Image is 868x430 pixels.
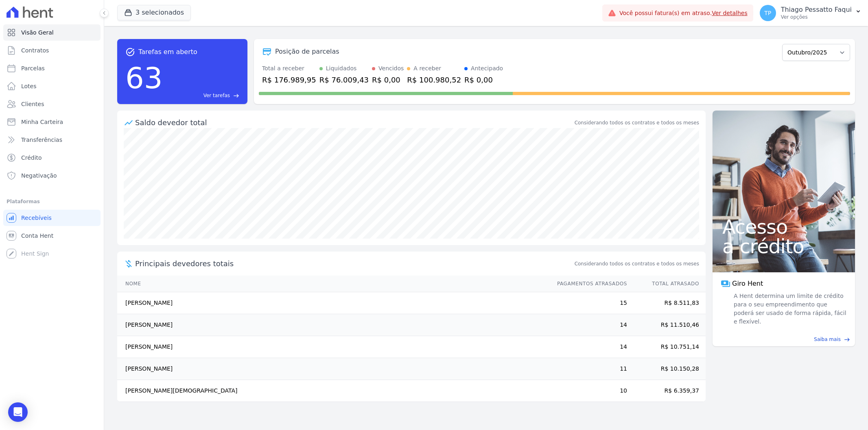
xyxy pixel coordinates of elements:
span: task_alt [125,47,135,57]
th: Pagamentos Atrasados [549,276,627,292]
td: R$ 10.751,14 [627,336,706,358]
a: Ver detalhes [712,10,748,16]
p: Thiago Pessatto Faqui [781,6,852,14]
th: Nome [117,276,549,292]
div: Considerando todos os contratos e todos os meses [575,119,699,126]
span: Lotes [21,82,37,90]
td: [PERSON_NAME] [117,358,549,380]
span: Saiba mais [814,336,841,343]
span: Ver tarefas [203,92,230,99]
div: R$ 176.989,95 [262,74,316,85]
span: Negativação [21,172,57,180]
span: Clientes [21,100,44,108]
span: Principais devedores totais [135,258,573,269]
span: Visão Geral [21,28,54,37]
a: Clientes [3,96,101,112]
span: Tarefas em aberto [138,47,197,57]
a: Recebíveis [3,210,101,226]
td: 14 [549,314,627,336]
a: Conta Hent [3,228,101,244]
span: Você possui fatura(s) em atraso. [619,9,748,17]
div: R$ 76.009,43 [319,74,369,85]
span: Recebíveis [21,214,52,222]
a: Negativação [3,167,101,184]
td: [PERSON_NAME] [117,336,549,358]
span: Giro Hent [732,279,763,289]
td: R$ 11.510,46 [627,314,706,336]
a: Contratos [3,42,101,59]
a: Minha Carteira [3,114,101,130]
a: Visão Geral [3,24,101,41]
td: R$ 10.150,28 [627,358,706,380]
a: Lotes [3,78,101,94]
a: Saiba mais east [717,336,850,343]
div: Plataformas [7,197,97,206]
div: Open Intercom Messenger [8,402,28,422]
span: TP [764,10,771,16]
span: Crédito [21,154,42,162]
button: 3 selecionados [117,5,191,20]
span: Parcelas [21,64,45,72]
div: Liquidados [326,64,357,73]
td: 15 [549,292,627,314]
a: Ver tarefas east [166,92,239,99]
div: Vencidos [378,64,404,73]
td: 11 [549,358,627,380]
a: Transferências [3,132,101,148]
div: R$ 100.980,52 [407,74,461,85]
span: Considerando todos os contratos e todos os meses [575,260,699,267]
td: R$ 8.511,83 [627,292,706,314]
td: [PERSON_NAME][DEMOGRAPHIC_DATA] [117,380,549,402]
span: Minha Carteira [21,118,63,126]
span: a crédito [722,237,845,256]
div: A receber [413,64,441,73]
div: 63 [125,57,163,99]
td: [PERSON_NAME] [117,314,549,336]
td: R$ 6.359,37 [627,380,706,402]
a: Parcelas [3,60,101,76]
td: 14 [549,336,627,358]
td: [PERSON_NAME] [117,292,549,314]
span: Acesso [722,217,845,237]
th: Total Atrasado [627,276,706,292]
a: Crédito [3,150,101,166]
span: east [844,337,850,343]
span: Contratos [21,46,49,54]
div: Antecipado [471,64,503,73]
div: R$ 0,00 [372,74,404,85]
div: Saldo devedor total [135,117,573,128]
div: R$ 0,00 [464,74,503,85]
div: Total a receber [262,64,316,73]
span: A Hent determina um limite de crédito para o seu empreendimento que poderá ser usado de forma ráp... [732,292,847,326]
div: Posição de parcelas [275,47,339,56]
button: TP Thiago Pessatto Faqui Ver opções [753,2,868,24]
p: Ver opções [781,14,852,20]
span: Conta Hent [21,232,53,240]
span: east [233,93,239,99]
span: Transferências [21,136,62,144]
td: 10 [549,380,627,402]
